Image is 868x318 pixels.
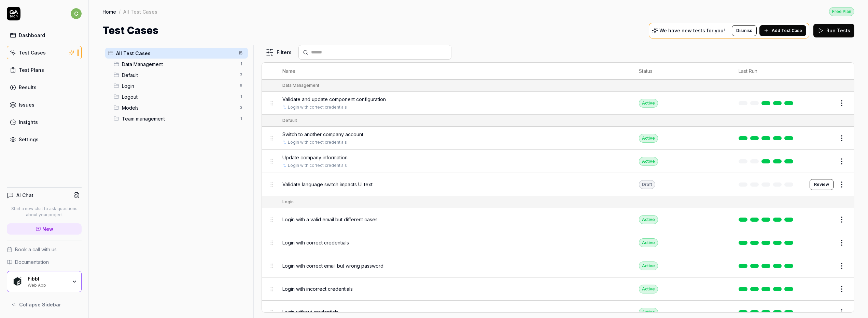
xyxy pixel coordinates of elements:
span: Update company information [282,154,348,161]
a: Results [7,81,82,94]
span: Login [122,82,236,90]
tr: Login with a valid email but different casesActive [262,208,854,231]
span: 15 [236,49,245,57]
span: All Test Cases [116,50,234,57]
tr: Login with correct credentialsActive [262,231,854,254]
div: Active [639,285,658,293]
div: Draft [639,180,655,189]
span: 3 [237,71,245,79]
span: Login with incorrect credentials [282,285,353,292]
span: Validate and update component configuration [282,96,386,103]
span: Login with correct credentials [282,239,349,246]
a: Insights [7,115,82,129]
a: Login with correct credentials [288,104,347,110]
span: Validate language switch impacts UI text [282,181,373,188]
span: Default [122,71,236,79]
p: Start a new chat to ask questions about your project [7,206,82,218]
span: 6 [237,82,245,90]
a: Dashboard [7,29,82,42]
div: Active [639,157,658,166]
div: / [119,8,121,15]
div: Login [282,199,294,205]
tr: Login with correct email but wrong passwordActive [262,254,854,277]
span: Switch to another company account [282,131,363,138]
a: Login with correct credentials [288,139,347,145]
div: Test Plans [19,66,44,74]
div: Data Management [282,82,319,89]
th: Last Run [732,63,803,80]
a: Book a call with us [7,246,82,253]
span: 1 [237,60,245,68]
span: Collapse Sidebar [19,301,61,308]
tr: Login with incorrect credentialsActive [262,277,854,301]
div: Settings [19,136,39,143]
span: Book a call with us [15,246,57,253]
h4: AI Chat [16,192,33,199]
div: Active [639,261,658,270]
span: New [42,225,53,233]
span: Add Test Case [772,28,802,34]
a: Login with correct credentials [288,162,347,169]
div: Drag to reorderTeam management1 [111,113,248,124]
th: Status [632,63,732,80]
span: Data Management [122,61,236,68]
button: Collapse Sidebar [7,298,82,311]
button: Fibbl LogoFibblWeb App [7,271,82,292]
a: Test Cases [7,46,82,59]
span: Login with correct email but wrong password [282,262,383,269]
div: Drag to reorderData Management1 [111,59,248,69]
button: Free Plan [829,7,854,16]
button: Review [810,179,834,190]
div: Active [639,308,658,317]
th: Name [276,63,632,80]
a: Test Plans [7,63,82,77]
div: Active [639,215,658,224]
div: Issues [19,101,34,108]
div: Fibbl [28,276,67,282]
tr: Update company informationLogin with correct credentialsActive [262,150,854,173]
h1: Test Cases [102,23,158,38]
button: Dismiss [732,25,757,36]
a: Issues [7,98,82,111]
div: Drag to reorderLogout1 [111,91,248,102]
div: All Test Cases [123,8,157,15]
button: Run Tests [813,24,854,37]
div: Test Cases [19,49,46,56]
div: Results [19,84,37,91]
button: Add Test Case [759,25,806,36]
span: Logout [122,93,236,100]
a: New [7,223,82,235]
span: 3 [237,104,245,112]
p: We have new tests for you! [659,28,725,33]
a: Documentation [7,258,82,266]
span: 1 [237,114,245,123]
div: Web App [28,282,67,287]
div: Active [639,134,658,143]
button: Filters [262,46,296,59]
span: Login with a valid email but different cases [282,216,378,223]
button: c [71,7,82,20]
span: Team management [122,115,236,122]
img: Fibbl Logo [11,275,24,288]
tr: Validate language switch impacts UI textDraftReview [262,173,854,196]
div: Active [639,238,658,247]
div: Free Plan [829,7,854,16]
div: Drag to reorderLogin6 [111,80,248,91]
span: Login without credentials [282,308,338,316]
a: Home [102,8,116,15]
div: Active [639,99,658,108]
span: c [71,8,82,19]
tr: Switch to another company accountLogin with correct credentialsActive [262,127,854,150]
div: Drag to reorderDefault3 [111,69,248,80]
div: Drag to reorderModels3 [111,102,248,113]
div: Insights [19,118,38,126]
tr: Validate and update component configurationLogin with correct credentialsActive [262,92,854,115]
a: Settings [7,133,82,146]
div: Default [282,117,297,124]
div: Dashboard [19,32,45,39]
span: Documentation [15,258,49,266]
span: Models [122,104,236,111]
span: 1 [237,93,245,101]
